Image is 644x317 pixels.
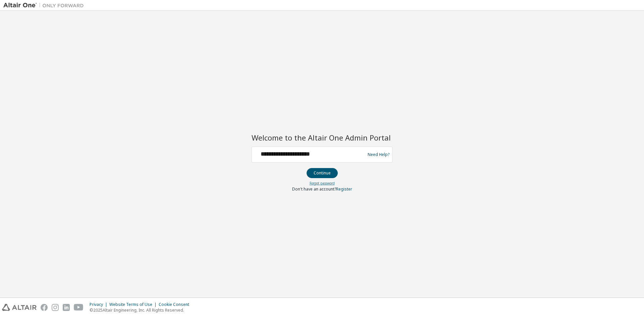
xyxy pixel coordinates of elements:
button: Continue [307,168,338,178]
span: Don't have an account? [292,186,336,192]
img: instagram.svg [52,304,59,311]
img: linkedin.svg [63,304,70,311]
h2: Welcome to the Altair One Admin Portal [252,133,392,142]
img: facebook.svg [41,304,48,311]
img: Altair One [3,2,87,9]
div: Privacy [90,302,109,307]
img: youtube.svg [74,304,84,311]
a: Forgot password [310,181,335,186]
a: Need Help? [368,154,389,155]
a: Register [336,186,352,192]
img: altair_logo.svg [2,304,37,311]
div: Cookie Consent [159,302,193,307]
div: Website Terms of Use [109,302,159,307]
p: © 2025 Altair Engineering, Inc. All Rights Reserved. [90,307,193,313]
